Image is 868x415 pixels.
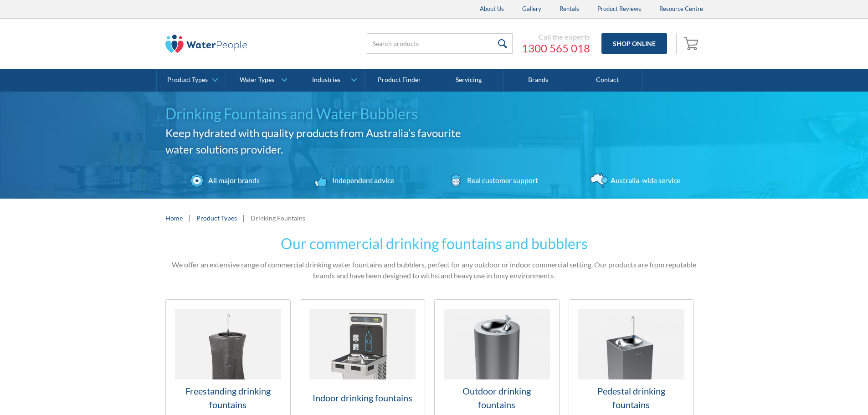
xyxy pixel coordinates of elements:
[165,125,475,158] h2: Keep hydrated with quality products from Australia’s favourite water solutions provider.
[241,212,246,223] div: |
[681,33,703,55] a: Open cart
[240,76,274,84] div: Water Types
[330,175,394,186] div: Independent advice
[578,384,684,411] h3: Pedestal drinking fountains
[165,103,475,125] h1: Drinking Fountains and Water Bubblers
[503,69,573,92] a: Brands
[157,69,226,92] a: Product Types
[196,213,237,223] a: Product Types
[683,36,701,51] img: shopping cart
[601,33,667,54] a: Shop Online
[226,69,295,92] a: Water Types
[175,384,281,411] h3: Freestanding drinking fountains
[367,33,513,54] input: Search products
[187,212,192,223] div: |
[312,76,340,84] div: Industries
[444,384,550,411] h3: Outdoor drinking fountains
[522,41,590,55] a: 1300 565 018
[165,35,247,53] img: The Water People
[165,233,703,255] h2: Our commercial drinking fountains and bubblers
[251,213,305,223] div: Drinking Fountains
[165,259,703,281] p: We offer an extensive range of commercial drinking water fountains and bubblers, perfect for any ...
[309,391,416,405] h3: Indoor drinking fountains
[167,76,208,84] div: Product Types
[206,175,260,186] div: All major brands
[434,69,503,92] a: Servicing
[608,175,680,186] div: Australia-wide service
[522,32,590,41] div: Call the experts
[295,69,364,92] a: Industries
[365,69,434,92] a: Product Finder
[465,175,538,186] div: Real customer support
[165,213,183,223] a: Home
[573,69,642,92] a: Contact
